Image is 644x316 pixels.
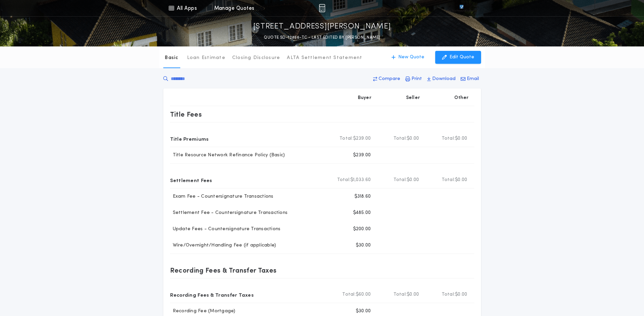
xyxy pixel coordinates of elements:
p: Exam Fee - Countersignature Transactions [170,193,274,200]
p: Title Resource Network Refinance Policy (Basic) [170,152,285,159]
b: Total: [442,135,455,142]
button: Download [425,73,458,85]
span: $0.00 [407,135,419,142]
p: [STREET_ADDRESS][PERSON_NAME] [253,21,391,32]
span: $0.00 [455,291,467,298]
p: Compare [379,76,400,82]
p: Download [432,76,456,82]
b: Total: [393,177,407,183]
span: $239.00 [353,135,371,142]
span: $0.00 [455,135,467,142]
p: QUOTE SD-12856-TC - LAST EDITED BY [PERSON_NAME] [264,34,380,41]
span: $0.00 [455,177,467,183]
b: Total: [442,291,455,298]
p: $239.00 [353,152,371,159]
p: $200.00 [353,226,371,233]
p: ALTA Settlement Statement [287,55,362,61]
p: Settlement Fee - Countersignature Transactions [170,210,288,216]
p: $485.00 [353,210,371,216]
span: $0.00 [407,291,419,298]
p: New Quote [398,54,424,61]
p: Seller [406,95,420,101]
b: Total: [393,135,407,142]
button: Email [459,73,481,85]
p: $30.00 [356,242,371,249]
p: Update Fees - Countersignature Transactions [170,226,281,233]
button: Compare [371,73,402,85]
p: Title Premiums [170,133,209,144]
img: vs-icon [447,5,476,12]
span: $0.00 [407,177,419,183]
p: Basic [165,55,178,61]
p: $30.00 [356,308,371,315]
b: Total: [342,291,356,298]
button: Edit Quote [435,51,481,64]
p: Loan Estimate [187,55,225,61]
p: Email [467,76,479,82]
p: Edit Quote [449,54,474,61]
p: Recording Fees & Transfer Taxes [170,265,277,276]
p: Recording Fee (Mortgage) [170,308,236,315]
b: Total: [442,177,455,183]
p: $318.60 [354,193,371,200]
b: Total: [393,291,407,298]
b: Total: [337,177,351,183]
span: $60.00 [356,291,371,298]
p: Recording Fees & Transfer Taxes [170,289,254,300]
p: Other [454,95,468,101]
p: Closing Disclosure [232,55,280,61]
img: img [319,4,325,12]
b: Total: [339,135,353,142]
button: Print [403,73,424,85]
p: Title Fees [170,109,202,120]
p: Print [411,76,422,82]
p: Settlement Fees [170,175,212,185]
p: Wire/Overnight/Handling Fee (if applicable) [170,242,276,249]
p: Buyer [358,95,371,101]
span: $1,033.60 [350,177,371,183]
button: New Quote [385,51,431,64]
